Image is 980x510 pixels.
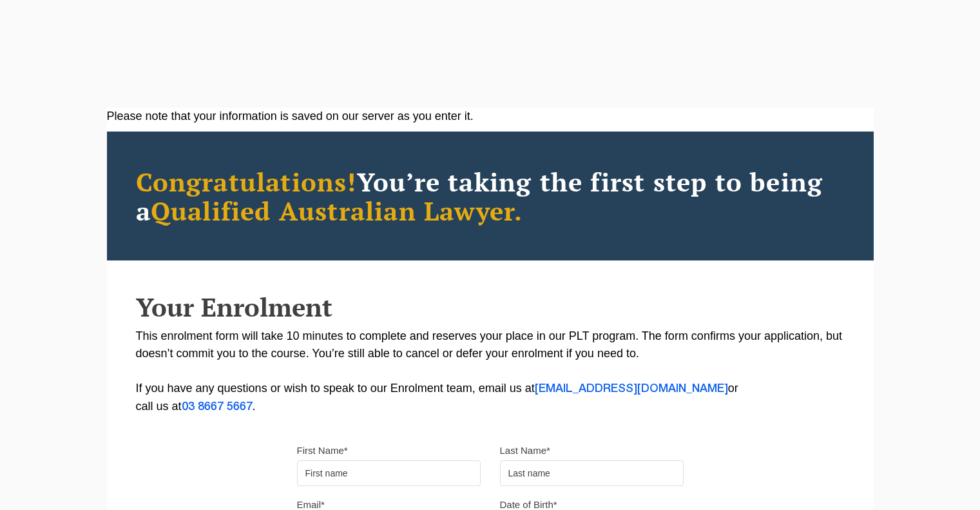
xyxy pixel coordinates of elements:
p: This enrolment form will take 10 minutes to complete and reserves your place in our PLT program. ... [136,328,845,416]
input: Last name [500,460,684,486]
span: Congratulations! [136,164,357,199]
a: 03 8667 5667 [182,402,253,412]
span: Qualified Australian Lawyer. [151,193,523,228]
input: First name [297,460,481,486]
label: Last Name* [500,444,550,457]
h2: Your Enrolment [136,293,845,321]
h2: You’re taking the first step to being a [136,167,845,225]
label: First Name* [297,444,348,457]
a: [EMAIL_ADDRESS][DOMAIN_NAME] [535,384,728,394]
div: Please note that your information is saved on our server as you enter it. [107,108,874,125]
